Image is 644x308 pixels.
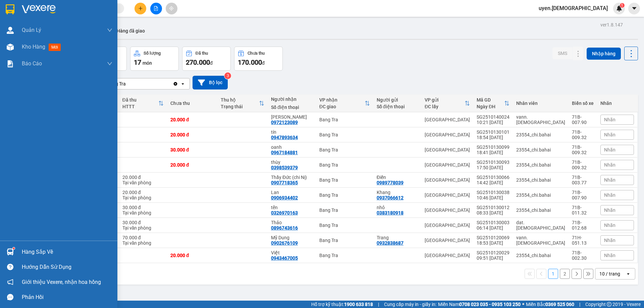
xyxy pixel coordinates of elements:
[319,192,370,198] div: Bang Tra
[6,6,59,14] div: Bang Tra
[377,190,418,195] div: Khang
[64,29,132,38] div: 0906712629
[319,147,370,152] div: Bang Tra
[49,44,61,51] span: mới
[271,135,298,140] div: 0947893634
[64,21,132,29] div: Minh
[477,114,509,120] div: SG2510140024
[631,5,637,11] span: caret-down
[477,150,509,155] div: 18:41 [DATE]
[477,240,509,246] div: 18:53 [DATE]
[319,238,370,243] div: Bang Tra
[126,80,127,87] input: Selected Bang Tra.
[516,101,565,106] div: Nhân viên
[262,60,265,66] span: đ
[319,253,370,258] div: Bang Tra
[64,6,80,13] span: Nhận:
[477,120,509,125] div: 10:21 [DATE]
[425,162,470,168] div: [GEOGRAPHIC_DATA]
[316,95,373,112] th: Toggle SortBy
[477,129,509,135] div: SG2510130101
[604,207,615,213] span: Nhãn
[477,165,509,170] div: 17:50 [DATE]
[122,210,164,215] div: Tại văn phòng
[607,302,611,307] span: copyright
[119,95,167,112] th: Toggle SortBy
[271,114,313,120] div: ngọc lan
[271,165,298,170] div: 0398539379
[217,95,268,112] th: Toggle SortBy
[271,235,313,240] div: Mỹ Dung
[122,190,164,195] div: 20.000 đ
[234,47,283,71] button: Chưa thu170.000đ
[186,58,210,66] span: 270.000
[170,162,214,168] div: 20.000 đ
[193,76,228,89] button: Bộ lọc
[377,195,404,200] div: 0937066612
[621,3,623,8] span: 1
[377,210,404,215] div: 0383180918
[143,60,152,66] span: món
[173,81,178,86] svg: Clear value
[221,104,259,109] div: Trạng thái
[516,147,565,152] div: 23554_chi.bahai
[526,301,574,308] span: Miền Bắc
[620,3,625,8] sup: 1
[22,292,112,302] div: Phản hồi
[477,190,509,195] div: SG2510130038
[572,114,594,125] div: 71B-007.90
[319,132,370,137] div: Bang Tra
[377,104,418,109] div: Số điện thoại
[572,220,594,231] div: 71B-012.68
[459,302,521,307] strong: 0708 023 035 - 0935 103 250
[111,23,150,39] button: Hàng đã giao
[238,58,262,66] span: 170.000
[22,247,112,257] div: Hàng sắp về
[319,177,370,183] div: Bang Tra
[271,97,313,102] div: Người nhận
[477,175,509,180] div: SG2510130066
[22,44,45,50] span: Kho hàng
[477,160,509,165] div: SG2510130093
[221,97,259,103] div: Thu hộ
[271,250,313,255] div: Việt
[271,144,313,150] div: oanh
[516,162,565,168] div: 23554_chi.bahai
[271,175,313,180] div: Thầy Đức (chi Nị)
[477,220,509,225] div: SG2510130003
[604,147,615,152] span: Nhãn
[319,162,370,168] div: Bang Tra
[572,205,594,215] div: 71B-011.32
[516,207,565,213] div: 23554_chi.bahai
[196,51,208,56] div: Đã thu
[170,117,214,122] div: 20.000 đ
[7,44,14,51] img: warehouse-icon
[425,177,470,183] div: [GEOGRAPHIC_DATA]
[628,3,640,14] button: caret-down
[572,101,594,106] div: Biển số xe
[6,4,14,14] img: logo-vxr
[319,104,365,109] div: ĐC giao
[271,195,298,200] div: 0906934402
[477,195,509,200] div: 10:46 [DATE]
[545,302,574,307] strong: 0369 525 060
[13,247,15,249] sup: 1
[170,253,214,258] div: 20.000 đ
[604,223,615,228] span: Nhãn
[421,95,473,112] th: Toggle SortBy
[579,301,580,308] span: |
[135,3,146,14] button: plus
[271,190,313,195] div: Lan
[425,97,465,103] div: VP gửi
[477,97,504,103] div: Mã GD
[271,255,298,261] div: 0943467005
[425,192,470,198] div: [GEOGRAPHIC_DATA]
[604,192,615,198] span: Nhãn
[377,235,418,240] div: Trang
[477,250,509,255] div: SG2510120029
[271,205,313,210] div: tẽn
[616,5,622,11] img: icon-new-feature
[7,248,14,255] img: warehouse-icon
[600,101,634,106] div: Nhãn
[425,104,465,109] div: ĐC lấy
